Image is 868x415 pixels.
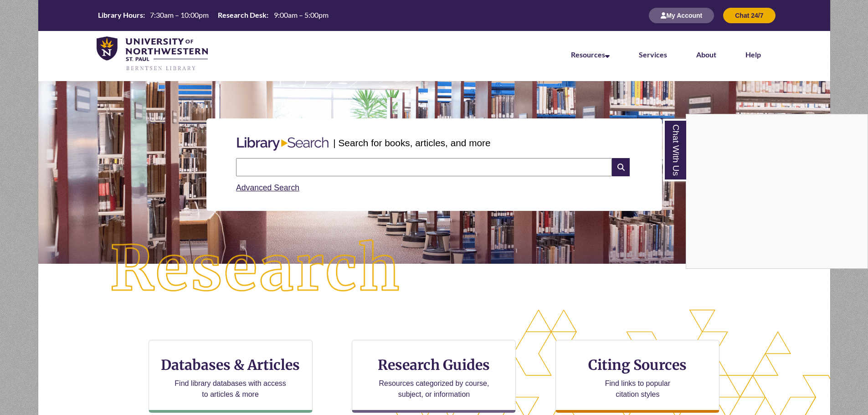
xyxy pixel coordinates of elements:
iframe: Chat Widget [686,114,868,268]
a: Services [639,50,667,59]
a: Resources [571,50,610,59]
a: Chat With Us [663,119,686,181]
img: UNWSP Library Logo [97,36,208,72]
div: Chat With Us [686,114,868,269]
a: Help [745,50,761,59]
a: About [696,50,716,59]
